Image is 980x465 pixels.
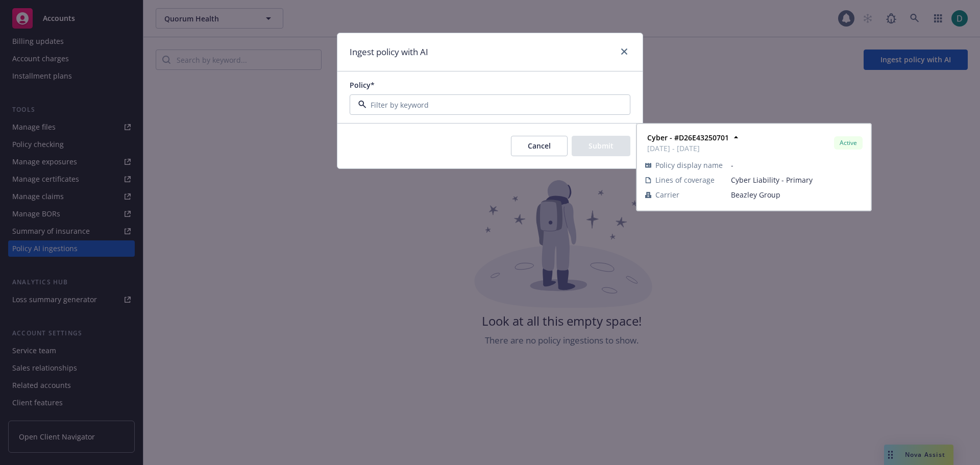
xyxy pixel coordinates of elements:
span: Lines of coverage [655,175,715,185]
span: [DATE] - [DATE] [647,143,729,154]
span: Carrier [655,189,679,200]
span: Policy display name [655,160,723,170]
input: Filter by keyword [366,100,609,110]
strong: Cyber - #D26E43250701 [647,133,729,142]
span: Cyber Liability - Primary [731,175,863,185]
a: close [618,45,630,58]
span: Beazley Group [731,189,863,200]
span: Policy* [350,80,375,90]
span: Active [838,138,859,148]
h1: Ingest policy with AI [350,45,428,59]
span: - [731,160,863,170]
